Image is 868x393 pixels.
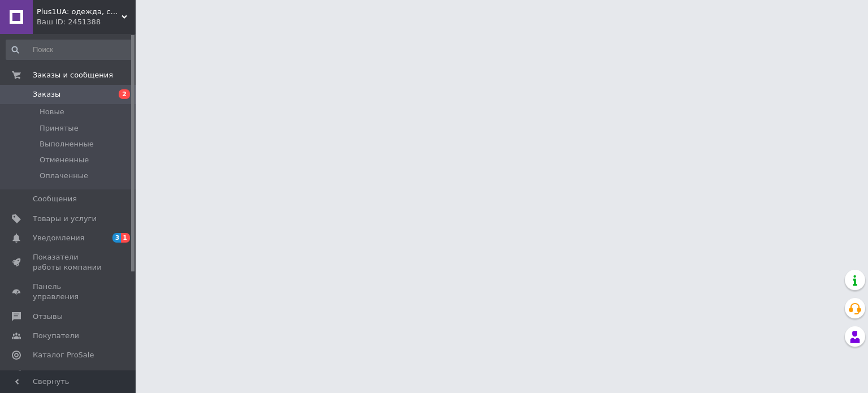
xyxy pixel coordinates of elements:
span: Выполненные [40,139,94,149]
span: Отзывы [33,312,63,322]
span: Plus1UA: одежда, сумки, аксессуары [37,7,121,17]
span: Аналитика [33,369,75,379]
span: 2 [119,89,130,99]
span: Каталог ProSale [33,350,94,360]
span: Новые [40,107,64,117]
span: Сообщения [33,194,77,204]
span: Товары и услуги [33,214,97,224]
span: Уведомления [33,233,84,243]
span: 3 [112,233,121,243]
div: Ваш ID: 2451388 [37,17,136,27]
span: Покупатели [33,331,79,341]
span: Отмененные [40,155,89,165]
span: Панель управления [33,282,105,302]
span: Принятые [40,123,79,133]
span: Показатели работы компании [33,252,105,273]
span: Заказы [33,89,60,100]
span: Заказы и сообщения [33,70,113,80]
span: 1 [121,233,130,243]
span: Оплаченные [40,171,88,181]
input: Поиск [6,40,133,60]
